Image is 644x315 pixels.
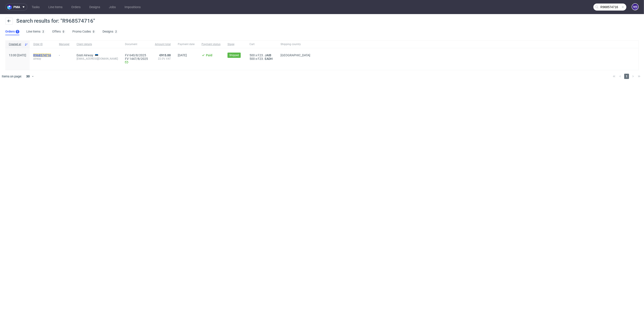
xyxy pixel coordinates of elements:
[16,18,95,24] span: Search results for: "R968574716"
[250,42,273,46] span: Cart
[5,4,27,11] button: pma
[103,28,118,35] a: Designs2
[72,28,95,35] a: Promo Codes0
[624,74,629,79] span: 1
[69,4,83,11] a: Orders
[178,53,187,57] span: [DATE]
[2,74,22,79] span: Items on page:
[87,4,103,11] a: Designs
[264,53,272,57] a: JAIB
[59,42,70,46] span: Manager
[122,4,143,11] a: Impositions
[115,30,117,33] div: 2
[281,53,310,57] span: [GEOGRAPHIC_DATA]
[202,42,220,46] span: Payment status
[33,57,52,60] span: airway
[106,4,118,11] a: Jobs
[7,5,13,10] img: logo
[250,53,255,57] span: 500
[250,57,273,60] div: x
[59,52,70,57] div: -
[155,42,171,46] span: Amount total
[250,57,255,60] span: 500
[17,30,18,33] div: 1
[33,53,51,57] mark: R968574716
[77,57,118,60] div: [EMAIL_ADDRESS][DOMAIN_NAME]
[5,28,19,35] a: Orders1
[9,53,26,57] span: 13:00 [DATE]
[46,4,65,11] a: Line Items
[9,42,23,46] span: Created at
[42,30,44,33] div: 2
[264,57,273,60] a: EADH
[33,53,52,57] a: R968574716
[29,4,42,11] a: Tasks
[228,42,242,46] span: Stage
[159,53,171,57] span: €915.00
[258,57,264,60] span: F23.
[125,42,148,46] span: Document
[125,57,148,60] a: FV 1447/8/2025
[93,30,94,33] div: 0
[632,4,638,10] figcaption: MS
[258,53,264,57] span: F23.
[229,53,239,57] span: Shipped
[52,28,65,35] a: Offers0
[26,28,45,35] a: Line Items2
[77,42,118,46] span: Client details
[33,42,52,46] span: Order ID
[178,42,194,46] span: Payment date
[13,5,20,9] span: pma
[125,53,148,57] a: FV 640/8/2025
[63,30,64,33] div: 0
[281,42,310,46] span: Shipping country
[250,53,273,57] div: x
[77,53,93,57] a: Eesti Airway
[206,53,212,57] span: Paid
[24,73,31,79] div: 30
[155,57,171,60] span: 22.0% VAT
